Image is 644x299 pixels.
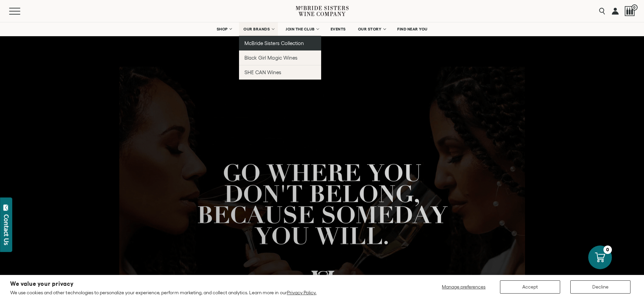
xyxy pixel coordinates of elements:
[239,50,321,65] a: Black Girl Magic Wines
[603,245,612,254] div: 0
[438,280,490,294] button: Manage preferences
[3,214,10,245] div: Contact Us
[281,22,323,36] a: JOIN THE CLUB
[286,27,315,31] span: JOIN THE CLUB
[216,27,228,31] span: SHOP
[500,280,560,294] button: Accept
[354,22,390,36] a: OUR STORY
[239,36,321,50] a: McBride Sisters Collection
[326,22,350,36] a: EVENTS
[212,22,236,36] a: SHOP
[9,8,33,15] button: Mobile Menu Trigger
[442,284,485,290] span: Manage preferences
[331,27,346,31] span: EVENTS
[631,4,638,10] span: 0
[393,22,432,36] a: FIND NEAR YOU
[10,290,316,296] p: We use cookies and other technologies to personalize your experience, perform marketing, and coll...
[10,281,316,287] h2: We value your privacy
[244,55,297,61] span: Black Girl Magic Wines
[570,280,630,294] button: Decline
[397,27,428,31] span: FIND NEAR YOU
[358,27,382,31] span: OUR STORY
[244,69,281,75] span: SHE CAN Wines
[244,40,304,46] span: McBride Sisters Collection
[239,22,278,36] a: OUR BRANDS
[243,27,270,31] span: OUR BRANDS
[239,65,321,80] a: SHE CAN Wines
[287,290,316,295] a: Privacy Policy.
